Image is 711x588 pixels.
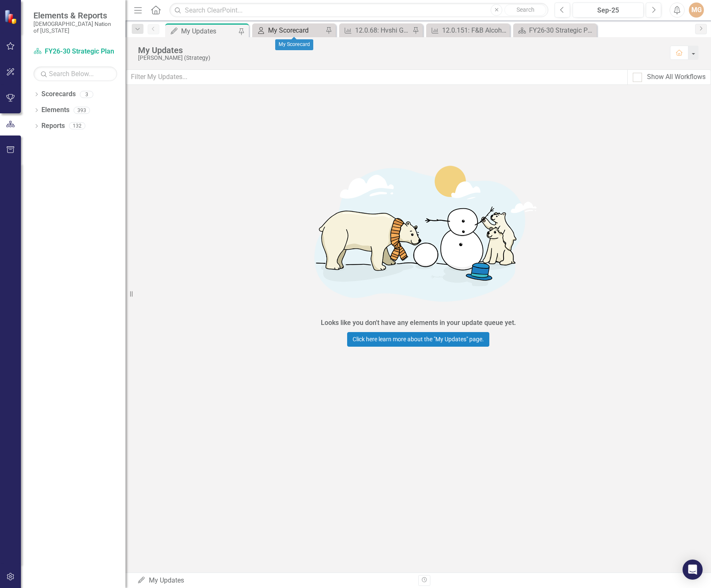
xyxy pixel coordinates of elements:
[517,6,535,13] span: Search
[137,576,412,585] div: My Updates
[80,91,93,98] div: 3
[442,25,508,36] div: 12.0.151: F&B Alcohol Inventory Control Process (DCR) KPIs
[4,10,19,24] img: ClearPoint Strategy
[125,69,628,85] input: Filter My Updates...
[428,25,508,36] a: 12.0.151: F&B Alcohol Inventory Control Process (DCR) KPIs
[33,47,117,56] a: FY26-30 Strategic Plan
[33,10,117,20] span: Elements & Reports
[647,72,706,82] div: Show All Workflows
[41,105,69,115] a: Elements
[138,55,662,61] div: [PERSON_NAME] (Strategy)
[341,25,410,36] a: 12.0.68: Hvshi Gift Shop Inventory KPIs
[33,20,117,34] small: [DEMOGRAPHIC_DATA] Nation of [US_STATE]
[293,149,544,316] img: Getting started
[69,123,85,130] div: 132
[575,5,641,15] div: Sep-25
[529,25,595,36] div: FY26-30 Strategic Plan
[504,4,546,16] button: Search
[33,66,117,81] input: Search Below...
[683,560,703,580] div: Open Intercom Messenger
[268,25,323,36] div: My Scorecard
[689,3,704,18] button: MG
[321,318,516,328] div: Looks like you don't have any elements in your update queue yet.
[355,25,410,36] div: 12.0.68: Hvshi Gift Shop Inventory KPIs
[74,107,90,114] div: 393
[515,25,595,36] a: FY26-30 Strategic Plan
[347,332,489,347] a: Click here learn more about the "My Updates" page.
[181,26,236,36] div: My Updates
[275,39,313,50] div: My Scorecard
[41,121,65,131] a: Reports
[573,3,644,18] button: Sep-25
[254,25,323,36] a: My Scorecard
[138,46,662,55] div: My Updates
[41,89,76,99] a: Scorecards
[169,3,548,18] input: Search ClearPoint...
